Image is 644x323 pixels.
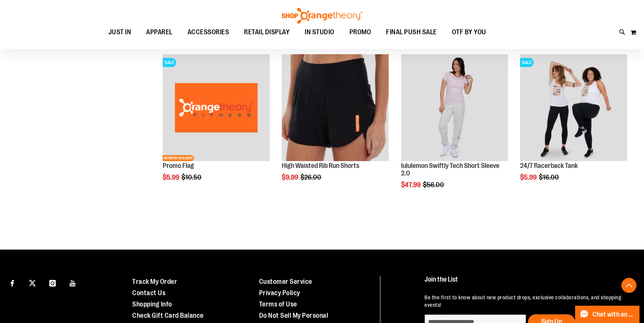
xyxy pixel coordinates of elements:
[66,276,79,289] a: Visit our Youtube page
[259,289,300,297] a: Privacy Policy
[29,280,36,286] img: Twitter
[301,174,322,181] span: $26.00
[132,278,177,285] a: Track My Order
[424,294,628,309] p: Be the first to know about new product drops, exclusive collaborations, and shopping events!
[132,289,165,297] a: Contact Us
[452,24,486,41] span: OTF BY YOU
[297,24,342,41] a: IN STUDIO
[575,306,640,323] button: Chat with an Expert
[444,24,494,41] a: OTF BY YOU
[539,174,560,181] span: $16.00
[244,24,290,41] span: RETAIL DISPLAY
[401,162,499,177] a: lululemon Swiftly Tech Short Sleeve 2.0
[401,181,422,189] span: $47.99
[401,54,508,162] a: lululemon Swiftly Tech Short Sleeve 2.0
[146,24,172,41] span: APPAREL
[520,174,538,181] span: $5.99
[516,50,631,200] div: product
[139,24,180,41] a: APPAREL
[132,312,204,319] a: Check Gift Card Balance
[520,54,627,161] img: 24/7 Racerback Tank
[278,50,392,200] div: product
[259,300,297,308] a: Terms of Use
[46,276,59,289] a: Visit our Instagram page
[180,24,237,41] a: ACCESSORIES
[163,54,270,161] img: Product image for Promo Flag Orange
[424,276,628,290] h4: Join the List
[401,54,508,161] img: lululemon Swiftly Tech Short Sleeve 2.0
[282,54,389,161] img: High Waisted Rib Run Shorts
[378,24,444,41] a: FINAL PUSH SALE
[282,54,389,162] a: High Waisted Rib Run Shorts
[163,54,270,162] a: Product image for Promo Flag OrangeSALENETWORK EXCLUSIVE
[163,58,176,67] span: SALE
[282,162,359,169] a: High Waisted Rib Run Shorts
[386,24,437,41] span: FINAL PUSH SALE
[108,24,131,41] span: JUST IN
[163,174,180,181] span: $5.99
[423,181,445,189] span: $56.00
[520,54,627,162] a: 24/7 Racerback TankSALE
[101,24,139,41] a: JUST IN
[163,162,194,169] a: Promo Flag
[182,174,203,181] span: $10.50
[282,174,299,181] span: $9.99
[520,58,534,67] span: SALE
[188,24,229,41] span: ACCESSORIES
[342,24,379,41] a: PROMO
[163,155,194,161] span: NETWORK EXCLUSIVE
[259,278,312,285] a: Customer Service
[305,24,334,41] span: IN STUDIO
[520,162,578,169] a: 24/7 Racerback Tank
[132,300,172,308] a: Shopping Info
[281,8,363,24] img: Shop Orangetheory
[237,24,297,41] a: RETAIL DISPLAY
[349,24,371,41] span: PROMO
[26,276,39,289] a: Visit our X page
[6,276,19,289] a: Visit our Facebook page
[592,311,635,318] span: Chat with an Expert
[159,50,273,200] div: product
[397,50,512,207] div: product
[621,278,636,293] button: Back To Top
